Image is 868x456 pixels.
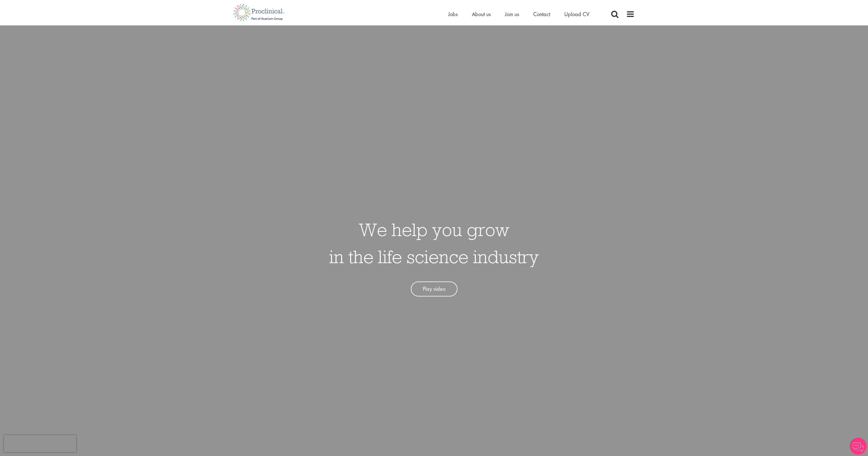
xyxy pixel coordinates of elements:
[448,10,458,18] a: Jobs
[411,282,457,296] a: Play video
[505,10,519,18] a: Join us
[564,10,589,18] a: Upload CV
[329,216,539,270] h1: We help you grow in the life science industry
[850,438,867,455] img: Chatbot
[472,10,491,18] a: About us
[533,10,550,18] a: Contact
